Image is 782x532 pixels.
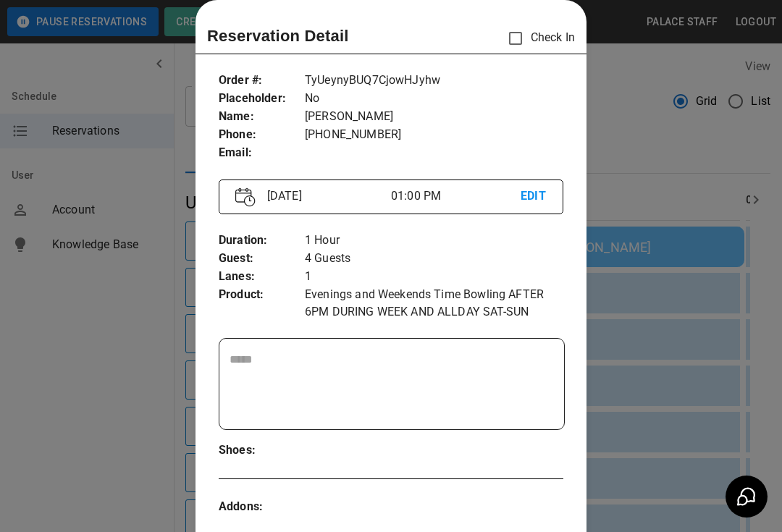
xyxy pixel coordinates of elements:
[521,187,547,206] p: EDIT
[207,24,349,48] p: Reservation Detail
[305,250,563,268] p: 4 Guests
[219,250,305,268] p: Guest :
[391,187,521,205] p: 01:00 PM
[219,442,305,460] p: Shoes :
[235,187,256,207] img: Vector
[219,126,305,144] p: Phone :
[219,232,305,250] p: Duration :
[305,90,563,108] p: No
[219,498,305,516] p: Addons :
[219,108,305,126] p: Name :
[305,108,563,126] p: [PERSON_NAME]
[219,144,305,162] p: Email :
[305,268,563,286] p: 1
[219,72,305,90] p: Order # :
[219,90,305,108] p: Placeholder :
[500,23,575,54] p: Check In
[305,72,563,90] p: TyUeynyBUQ7CjowHJyhw
[305,232,563,250] p: 1 Hour
[261,187,391,205] p: [DATE]
[219,286,305,304] p: Product :
[305,126,563,144] p: [PHONE_NUMBER]
[305,286,563,321] p: Evenings and Weekends Time Bowling AFTER 6PM DURING WEEK AND ALLDAY SAT-SUN
[219,268,305,286] p: Lanes :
